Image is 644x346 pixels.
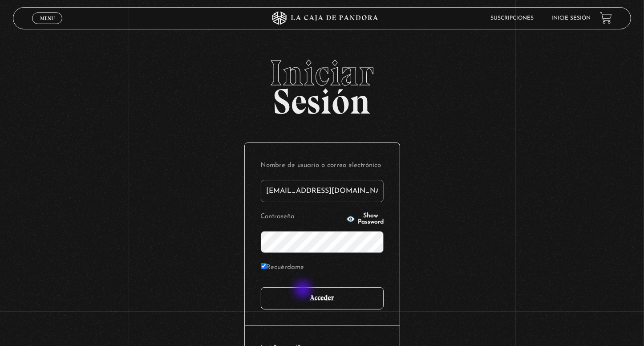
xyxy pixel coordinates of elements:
[491,16,534,21] a: Suscripciones
[37,23,58,29] span: Cerrar
[13,55,631,91] span: Iniciar
[552,16,591,21] a: Inicie sesión
[358,213,384,225] span: Show Password
[261,210,344,224] label: Contraseña
[40,16,55,21] span: Menu
[261,261,304,275] label: Recuérdame
[261,159,384,173] label: Nombre de usuario o correo electrónico
[600,12,612,24] a: View your shopping cart
[346,213,384,225] button: Show Password
[261,263,267,269] input: Recuérdame
[261,287,384,309] input: Acceder
[13,55,631,112] h2: Sesión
